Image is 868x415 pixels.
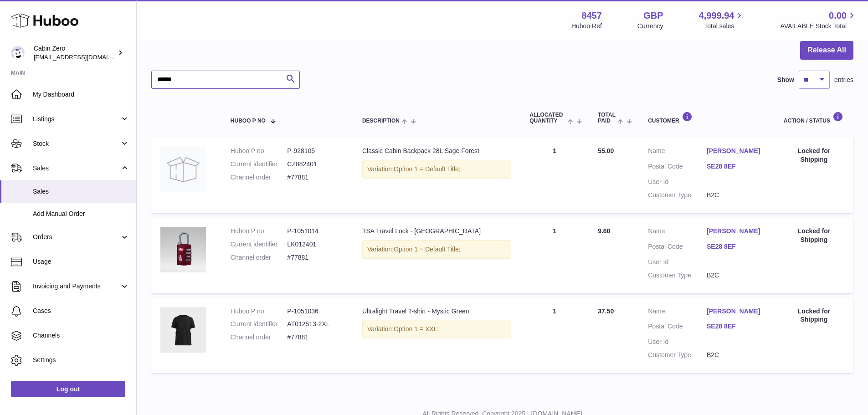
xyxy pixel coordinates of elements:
[648,271,707,280] dt: Customer Type
[707,322,765,331] a: SE28 8EF
[598,307,614,315] span: 37.50
[648,227,707,238] dt: Name
[581,10,602,22] strong: 8457
[362,118,400,124] span: Description
[231,160,288,169] dt: Current identifier
[287,240,344,249] dd: LK012401
[362,227,511,236] div: TSA Travel Lock - [GEOGRAPHIC_DATA]
[34,53,134,61] span: [EMAIL_ADDRESS][DOMAIN_NAME]
[520,218,589,293] td: 1
[231,240,288,249] dt: Current identifier
[784,307,844,324] div: Locked for Shipping
[394,165,461,173] span: Option 1 = Default Title;
[699,10,734,22] span: 4,999.94
[598,112,616,124] span: Total paid
[643,10,663,22] strong: GBP
[33,90,129,99] span: My Dashboard
[598,227,610,235] span: 9.60
[834,76,853,84] span: entries
[160,147,206,192] img: no-photo.jpg
[33,331,129,340] span: Channels
[33,164,120,173] span: Sales
[704,22,745,31] span: Total sales
[287,253,344,262] dd: #77881
[160,307,206,353] img: TSHIRT_SIZE_L_Model_54_Absolute_Black_FRONT_625b863b-96a3-4dae-8d57-ce1dd6bc42fe.jpg
[707,307,765,316] a: [PERSON_NAME]
[33,257,129,266] span: Usage
[784,112,844,124] div: Action / Status
[287,333,344,342] dd: #77881
[11,381,125,397] a: Log out
[784,147,844,164] div: Locked for Shipping
[777,76,794,84] label: Show
[33,139,120,148] span: Stock
[33,282,120,291] span: Invoicing and Payments
[648,147,707,158] dt: Name
[699,10,745,31] a: 4,999.94 Total sales
[231,227,288,236] dt: Huboo P no
[648,112,765,124] div: Customer
[707,351,765,359] dd: B2C
[362,147,511,155] div: Classic Cabin Backpack 28L Sage Forest
[287,320,344,328] dd: AT012513-2XL
[648,178,707,186] dt: User Id
[571,22,602,31] div: Huboo Ref
[520,138,589,213] td: 1
[287,147,344,155] dd: P-928105
[231,307,288,316] dt: Huboo P no
[707,242,765,251] a: SE28 8EF
[648,322,707,333] dt: Postal Code
[287,160,344,169] dd: CZ082401
[231,320,288,328] dt: Current identifier
[362,160,511,179] div: Variation:
[648,162,707,173] dt: Postal Code
[34,44,116,61] div: Cabin Zero
[231,253,288,262] dt: Channel order
[33,210,129,218] span: Add Manual Order
[829,10,847,22] span: 0.00
[707,271,765,280] dd: B2C
[33,115,120,123] span: Listings
[707,147,765,155] a: [PERSON_NAME]
[648,307,707,318] dt: Name
[33,356,129,364] span: Settings
[707,191,765,200] dd: B2C
[287,173,344,182] dd: #77881
[160,227,206,272] img: MIAMI_MAGENTA0001_e20a3c7a-df0d-419b-977b-6383afd7144e.webp
[648,258,707,266] dt: User Id
[637,22,663,31] div: Currency
[287,227,344,236] dd: P-1051014
[394,325,439,333] span: Option 1 = XXL;
[287,307,344,316] dd: P-1051036
[648,191,707,200] dt: Customer Type
[648,338,707,346] dt: User Id
[362,240,511,259] div: Variation:
[707,227,765,236] a: [PERSON_NAME]
[529,112,565,124] span: ALLOCATED Quantity
[11,46,25,60] img: internalAdmin-8457@internal.huboo.com
[598,147,614,154] span: 55.00
[231,147,288,155] dt: Huboo P no
[362,320,511,338] div: Variation:
[33,233,120,241] span: Orders
[648,351,707,359] dt: Customer Type
[707,162,765,171] a: SE28 8EF
[784,227,844,244] div: Locked for Shipping
[780,22,857,31] span: AVAILABLE Stock Total
[362,307,511,316] div: Ultralight Travel T-shirt - Mystic Green
[231,118,266,124] span: Huboo P no
[231,173,288,182] dt: Channel order
[33,307,129,315] span: Cases
[780,10,857,31] a: 0.00 AVAILABLE Stock Total
[394,246,461,253] span: Option 1 = Default Title;
[520,298,589,374] td: 1
[231,333,288,342] dt: Channel order
[33,187,129,196] span: Sales
[648,242,707,253] dt: Postal Code
[800,41,853,60] button: Release All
